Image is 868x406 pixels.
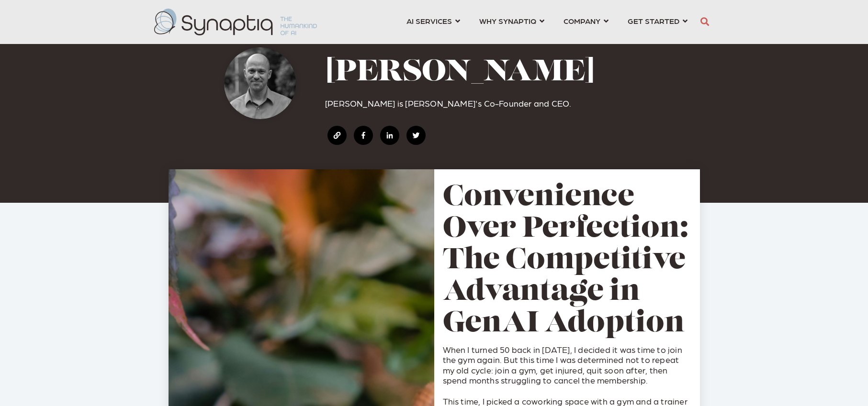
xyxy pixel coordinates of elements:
nav: menu [397,5,697,39]
a: COMPANY [564,12,609,30]
span: COMPANY [564,14,600,27]
span: AI SERVICES [406,14,452,27]
span: WHY SYNAPTIQ [479,14,536,27]
a: AI SERVICES [406,12,460,30]
a: Convenience Over Perfection: The Competitive Advantage in GenAI Adoption [443,184,688,339]
a: WHY SYNAPTIQ [479,12,544,30]
img: synaptiq logo-2 [154,9,317,35]
h1: [PERSON_NAME] [325,57,659,89]
span: GET STARTED [628,14,679,27]
a: GET STARTED [628,12,688,30]
p: [PERSON_NAME] is [PERSON_NAME]'s Co-Founder and CEO. [325,98,659,109]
